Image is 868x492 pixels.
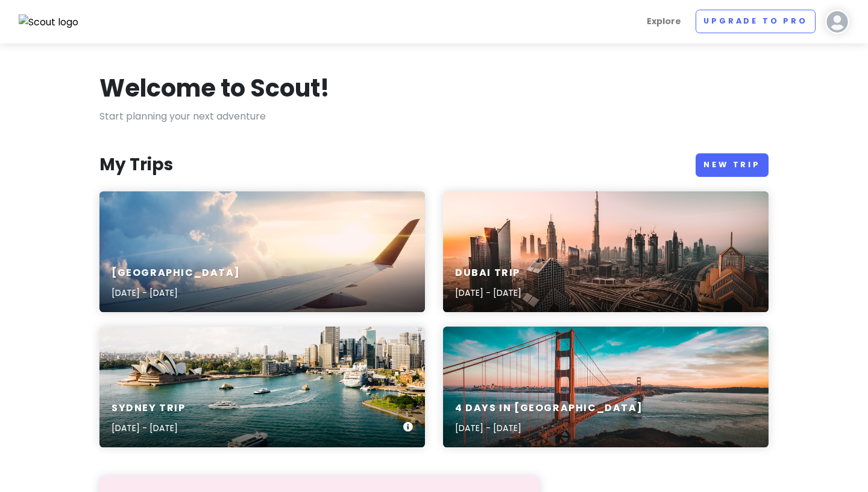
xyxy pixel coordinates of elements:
[99,154,173,176] h3: My Trips
[696,153,769,177] a: New Trip
[99,109,769,124] p: Start planning your next adventure
[112,267,240,280] h6: [GEOGRAPHIC_DATA]
[642,10,686,33] a: Explore
[455,286,521,299] p: [DATE] - [DATE]
[99,327,425,447] a: Sydney, Opera House during daytimeSydney Trip[DATE] - [DATE]
[99,191,425,312] a: aerial photography of airliner[GEOGRAPHIC_DATA][DATE] - [DATE]
[455,421,643,435] p: [DATE] - [DATE]
[112,402,186,415] h6: Sydney Trip
[455,402,643,415] h6: 4 Days in [GEOGRAPHIC_DATA]
[443,327,769,447] a: 4 Days in [GEOGRAPHIC_DATA][DATE] - [DATE]
[455,267,521,280] h6: Dubai Trip
[696,10,816,33] a: Upgrade to Pro
[112,286,240,299] p: [DATE] - [DATE]
[19,14,79,30] img: Scout logo
[443,191,769,312] a: aerial photo of city highway surrounded by high-rise buildingsDubai Trip[DATE] - [DATE]
[99,72,330,104] h1: Welcome to Scout!
[825,10,849,34] img: User profile
[112,421,186,435] p: [DATE] - [DATE]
